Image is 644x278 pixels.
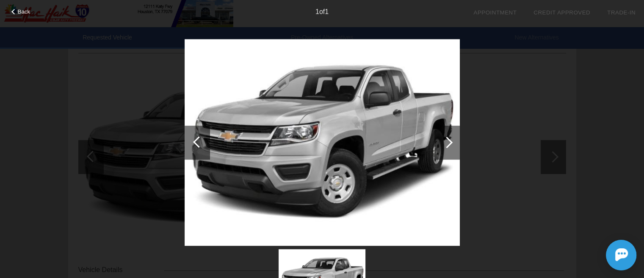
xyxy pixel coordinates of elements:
a: Appointment [473,9,517,16]
span: 1 [315,8,319,15]
span: Back [18,8,30,15]
a: Credit Approved [533,9,590,16]
span: 1 [325,8,329,15]
iframe: Chat Assistance [568,232,644,278]
a: Trade-In [607,9,636,16]
img: 1.jpg [185,39,460,246]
